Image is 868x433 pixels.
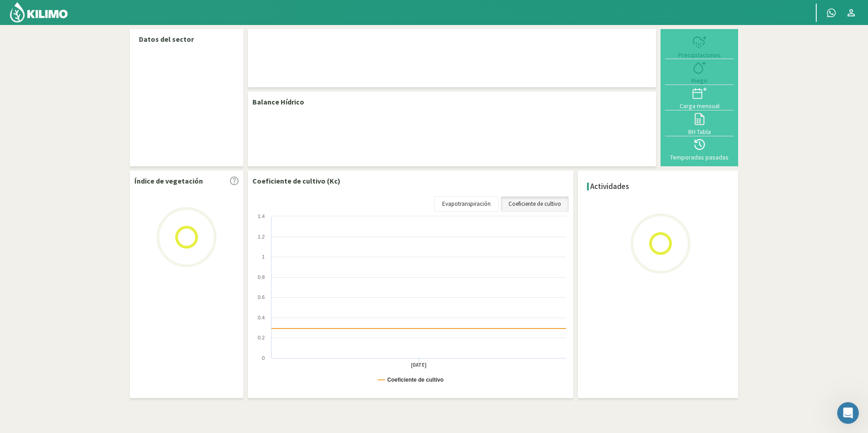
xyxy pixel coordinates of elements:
button: Riego [665,59,734,85]
text: 0.4 [258,315,265,320]
p: Datos del sector [139,34,234,45]
text: 0.8 [258,274,265,280]
text: [DATE] [411,362,427,368]
a: Evapotranspiración [434,196,498,212]
button: Carga mensual [665,85,734,110]
img: Kilimo [9,1,69,23]
button: BH Tabla [665,110,734,136]
text: 1 [262,254,265,259]
div: Riego [668,77,731,84]
text: 0.6 [258,294,265,300]
button: Temporadas pasadas [665,136,734,162]
p: Índice de vegetación [134,175,203,186]
text: 1.2 [258,234,265,239]
div: Carga mensual [668,103,731,109]
text: 0.2 [258,335,265,340]
text: 0 [262,355,265,361]
p: Coeficiente de cultivo (Kc) [252,175,340,186]
div: Precipitaciones [668,52,731,58]
h4: Actividades [590,182,629,191]
button: Precipitaciones [665,34,734,59]
img: Loading... [615,198,706,289]
a: Coeficiente de cultivo [501,196,569,212]
iframe: Intercom live chat [837,402,859,424]
div: BH Tabla [668,129,731,135]
text: Coeficiente de cultivo [387,377,444,383]
p: Balance Hídrico [252,96,304,107]
div: Temporadas pasadas [668,154,731,160]
text: 1.4 [258,214,265,219]
img: Loading... [141,192,232,283]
